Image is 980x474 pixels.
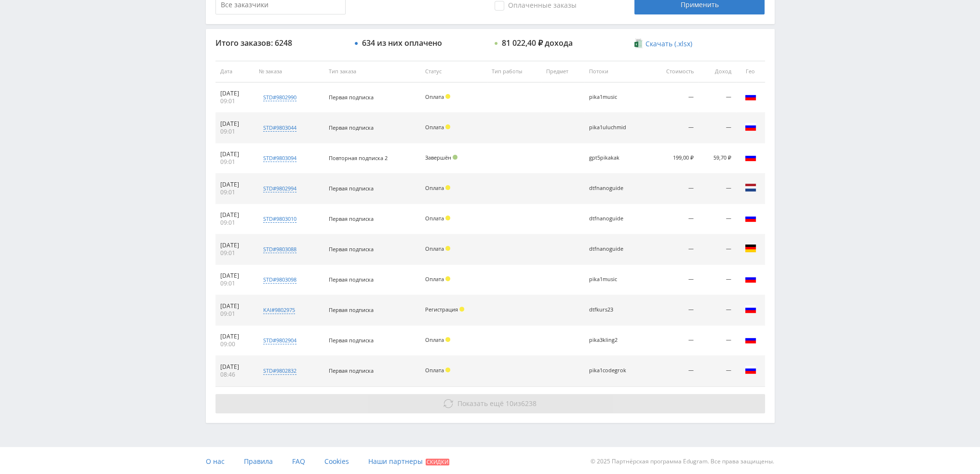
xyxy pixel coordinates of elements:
div: dtfkurs23 [589,307,632,313]
td: — [698,356,736,386]
span: Оплаченные заказы [495,1,577,11]
th: Предмет [541,61,585,82]
th: Доход [698,61,736,82]
div: gpt5pikakak [589,155,632,161]
div: dtfnanoguide [589,216,632,222]
td: — [698,174,736,204]
img: rus.png [745,334,756,345]
th: № заказа [254,61,324,82]
td: — [698,325,736,356]
span: Первая подписка [329,276,374,283]
div: [DATE] [220,363,249,371]
div: [DATE] [220,333,249,340]
div: [DATE] [220,211,249,219]
td: — [648,204,698,234]
div: pika3kling2 [589,337,632,343]
div: std#9803088 [263,245,296,253]
td: — [648,113,698,143]
span: Холд [445,216,450,220]
div: dtfnanoguide [589,246,632,252]
span: Оплата [425,336,444,343]
th: Дата [215,61,254,82]
div: 09:00 [220,340,249,348]
span: Cookies [324,457,349,466]
img: rus.png [745,121,756,133]
span: Правила [244,457,273,466]
td: — [648,265,698,295]
img: rus.png [745,212,756,224]
td: — [698,234,736,265]
img: xlsx [634,39,643,48]
th: Стоимость [648,61,698,82]
div: 09:01 [220,97,249,105]
td: — [648,174,698,204]
td: 59,70 ₽ [698,143,736,174]
span: О нас [206,457,225,466]
span: Первая подписка [329,306,374,313]
div: 09:01 [220,310,249,318]
div: 09:01 [220,249,249,257]
th: Гео [736,61,765,82]
div: [DATE] [220,272,249,280]
td: — [698,82,736,113]
td: — [698,204,736,234]
span: Холд [445,276,450,281]
img: rus.png [745,303,756,315]
span: Повторная подписка 2 [329,154,388,162]
span: Завершён [425,154,451,161]
span: Оплата [425,275,444,283]
span: Показать ещё [457,399,504,408]
span: Скидки [426,459,449,465]
div: 08:46 [220,371,249,379]
span: Первая подписка [329,367,374,374]
span: Холд [445,185,450,190]
span: 10 [506,399,513,408]
div: [DATE] [220,120,249,128]
span: Холд [445,94,450,99]
span: Холд [445,337,450,342]
div: 09:01 [220,189,249,196]
div: pika1music [589,276,632,283]
div: [DATE] [220,302,249,310]
img: deu.png [745,243,756,254]
img: rus.png [745,364,756,376]
span: Холд [445,367,450,372]
span: Наши партнеры [368,457,423,466]
div: [DATE] [220,90,249,97]
img: rus.png [745,273,756,284]
img: rus.png [745,91,756,102]
div: dtfnanoguide [589,185,632,191]
td: — [648,82,698,113]
img: nld.png [745,182,756,193]
span: Холд [445,124,450,129]
td: 199,00 ₽ [648,143,698,174]
div: 09:01 [220,219,249,227]
div: std#9803098 [263,276,296,284]
span: 6238 [521,399,537,408]
span: Оплата [425,366,444,374]
div: 81 022,40 ₽ дохода [502,39,573,47]
td: — [648,234,698,265]
div: pika1music [589,94,632,100]
img: rus.png [745,151,756,163]
div: kai#9802975 [263,306,295,314]
span: Подтвержден [453,155,457,160]
span: Первая подписка [329,215,374,222]
span: Первая подписка [329,337,374,344]
div: std#9802994 [263,185,296,192]
span: Первая подписка [329,245,374,253]
span: Оплата [425,93,444,100]
span: Первая подписка [329,94,374,101]
span: FAQ [292,457,305,466]
div: std#9802904 [263,337,296,344]
span: Первая подписка [329,185,374,192]
div: std#9803044 [263,124,296,132]
td: — [648,325,698,356]
div: std#9802832 [263,367,296,375]
td: — [648,295,698,325]
th: Тип заказа [324,61,420,82]
div: std#9802990 [263,94,296,101]
span: Регистрация [425,306,458,313]
div: pika1uluchmid [589,124,632,131]
div: 09:01 [220,158,249,166]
